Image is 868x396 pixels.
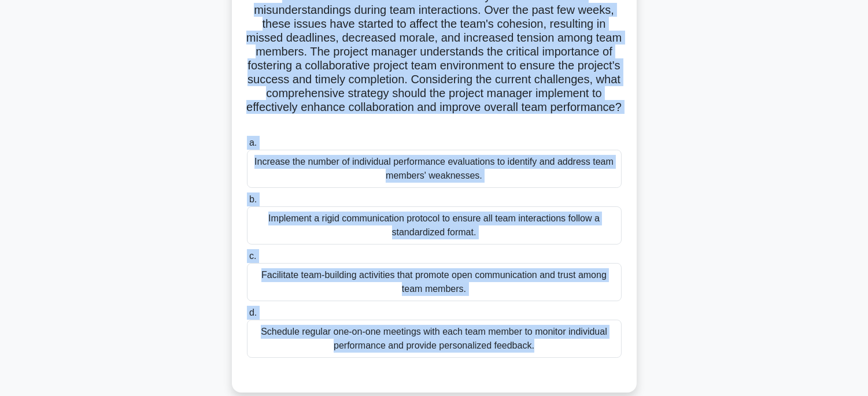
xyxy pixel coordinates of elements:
div: Facilitate team-building activities that promote open communication and trust among team members. [247,263,622,301]
div: Increase the number of individual performance evaluations to identify and address team members' w... [247,150,622,188]
div: Schedule regular one-on-one meetings with each team member to monitor individual performance and ... [247,320,622,358]
span: a. [249,138,257,147]
div: Implement a rigid communication protocol to ensure all team interactions follow a standardized fo... [247,206,622,245]
span: b. [249,194,257,204]
span: c. [249,251,256,261]
span: d. [249,308,257,317]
